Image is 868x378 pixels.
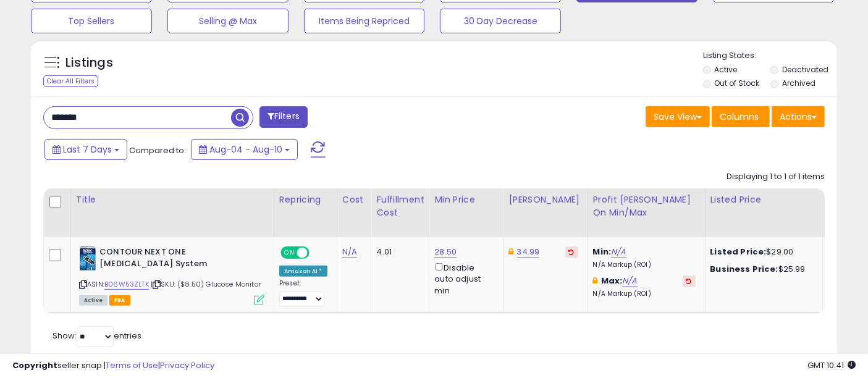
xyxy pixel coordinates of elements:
[106,359,158,371] a: Terms of Use
[611,246,626,258] a: N/A
[160,359,214,371] a: Privacy Policy
[191,139,298,160] button: Aug-04 - Aug-10
[710,246,767,258] b: Listed Price:
[593,290,696,298] p: N/A Markup (ROI)
[440,9,561,33] button: 30 Day Decrease
[593,193,700,219] div: Profit [PERSON_NAME] on Min/Max
[782,64,828,75] label: Deactivated
[308,248,327,258] span: OFF
[44,139,127,160] button: Last 7 Days
[807,359,856,371] span: 2025-08-18 10:41 GMT
[79,246,264,304] div: ASIN:
[593,246,612,258] b: Min:
[279,279,327,307] div: Preset:
[710,264,813,275] div: $25.99
[720,111,759,123] span: Columns
[772,106,825,127] button: Actions
[79,246,96,271] img: 41pNSdPxumL._SL40_.jpg
[209,143,282,156] span: Aug-04 - Aug-10
[434,193,498,206] div: Min Price
[129,145,186,156] span: Compared to:
[43,75,98,87] div: Clear All Filters
[710,193,817,206] div: Listed Price
[434,246,457,258] a: 28.50
[31,9,152,33] button: Top Sellers
[601,275,623,287] b: Max:
[65,54,113,72] h5: Listings
[79,295,107,306] span: All listings currently available for purchase on Amazon
[646,106,710,127] button: Save View
[710,263,778,275] b: Business Price:
[342,193,366,206] div: Cost
[99,246,250,272] b: CONTOUR NEXT ONE [MEDICAL_DATA] System
[76,193,269,206] div: Title
[342,246,357,258] a: N/A
[622,275,637,287] a: N/A
[376,246,419,258] div: 4.01
[151,279,261,289] span: | SKU: ($8.50) Glucose Monitor
[517,246,540,258] a: 34.99
[715,78,760,88] label: Out of Stock
[259,106,308,128] button: Filters
[167,9,289,33] button: Selling @ Max
[376,193,424,219] div: Fulfillment Cost
[53,330,141,342] span: Show: entries
[703,50,837,62] p: Listing States:
[712,106,770,127] button: Columns
[508,193,582,206] div: [PERSON_NAME]
[63,143,112,156] span: Last 7 Days
[727,171,825,183] div: Displaying 1 to 1 of 1 items
[710,246,813,258] div: $29.00
[12,359,57,371] strong: Copyright
[104,279,149,290] a: B06W53ZLTK
[282,248,297,258] span: ON
[715,64,738,75] label: Active
[782,78,815,88] label: Archived
[304,9,425,33] button: Items Being Repriced
[434,261,494,296] div: Disable auto adjust min
[588,188,705,237] th: The percentage added to the cost of goods (COGS) that forms the calculator for Min & Max prices.
[279,193,332,206] div: Repricing
[12,360,214,372] div: seller snap | |
[593,261,696,269] p: N/A Markup (ROI)
[109,295,130,306] span: FBA
[279,266,327,277] div: Amazon AI *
